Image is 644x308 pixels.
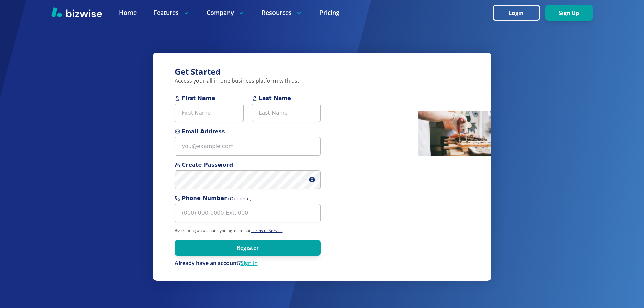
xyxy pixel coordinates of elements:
span: First Name [175,94,244,102]
a: Sign in [241,259,258,267]
img: Barber cutting hair [342,195,415,281]
img: Cleaner sanitizing windows [418,225,491,281]
img: Man inspecting coffee beans [342,139,415,192]
h3: Get Started [175,66,321,77]
p: Access your all-in-one business platform with us. [175,77,321,85]
img: Pastry chef making pastries [418,111,491,156]
input: you@example.com [175,137,321,156]
a: Terms of Service [251,228,283,233]
a: Sign Up [545,10,593,16]
p: Features [153,8,190,17]
img: People waiting at coffee bar [418,53,491,108]
button: Sign Up [545,5,593,21]
img: Hairstylist blow drying hair [342,53,415,137]
img: Bizwise Logo [51,7,102,17]
span: Last Name [252,94,321,102]
a: Login [493,10,545,16]
img: Man working on laptop [418,159,491,222]
span: (Optional) [228,195,252,203]
p: By creating an account, you agree to our . [175,228,321,233]
button: Login [493,5,540,21]
p: Resources [262,8,303,17]
span: Email Address [175,127,321,136]
span: Create Password [175,161,321,169]
button: Register [175,240,321,256]
p: Company [207,8,245,17]
input: Last Name [252,104,321,122]
a: Pricing [319,8,339,17]
div: Already have an account?Sign in [175,260,321,267]
p: Already have an account? [175,260,321,267]
input: (000) 000-0000 Ext. 000 [175,204,321,222]
a: Home [119,8,137,17]
span: Phone Number [175,194,321,203]
input: First Name [175,104,244,122]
